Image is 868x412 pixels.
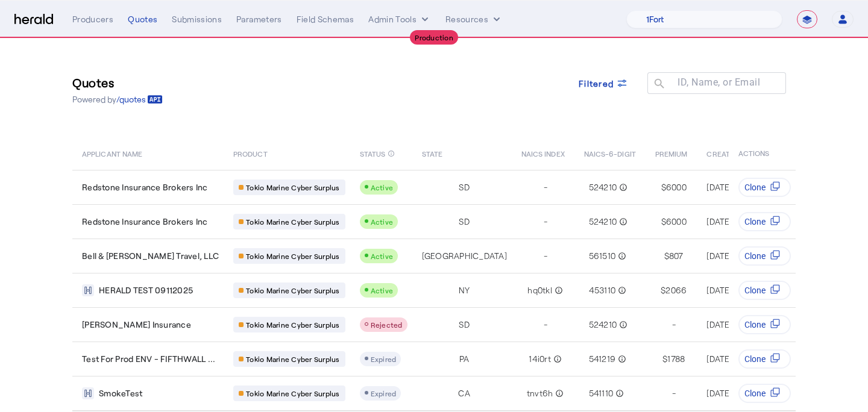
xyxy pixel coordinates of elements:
span: - [672,387,676,399]
span: Active [371,183,394,192]
span: $ [661,181,666,193]
span: Bell & [PERSON_NAME] Travel, LLC [82,250,219,262]
span: Clone [744,353,766,365]
span: STATUS [360,147,386,159]
span: Expired [371,355,397,363]
span: 524210 [589,319,617,331]
button: Clone [738,384,791,403]
span: Active [371,286,394,295]
div: Producers [72,13,113,25]
span: Tokio Marine Cyber Surplus [246,320,340,329]
span: 541219 [589,353,616,365]
span: 524210 [589,181,617,193]
div: Quotes [128,13,157,25]
span: CA [458,387,470,399]
div: Production [410,30,458,45]
mat-icon: info_outline [617,319,627,331]
div: Submissions [172,13,222,25]
span: PRODUCT [233,147,268,159]
span: Tokio Marine Cyber Surplus [246,389,340,398]
span: 453110 [589,284,616,296]
button: Clone [738,315,791,334]
mat-icon: info_outline [615,284,626,296]
span: HERALD TEST 09112025 [99,284,193,296]
span: SD [459,181,470,193]
span: 1788 [667,353,685,365]
span: - [544,216,547,228]
span: [DATE] 4:00 PM [706,388,766,398]
h3: Quotes [72,74,163,91]
span: 14i0rt [529,353,551,365]
span: Clone [744,250,766,262]
span: APPLICANT NAME [82,147,142,159]
mat-icon: info_outline [388,147,395,160]
mat-icon: info_outline [551,353,562,365]
th: ACTIONS [729,136,796,170]
span: Test For Prod ENV - FIFTHWALL ... [82,353,215,365]
span: - [672,319,676,331]
mat-icon: info_outline [552,284,563,296]
mat-icon: info_outline [617,216,627,228]
p: Powered by [72,93,163,105]
button: Resources dropdown menu [445,13,503,25]
span: [DATE] 3:22 PM [706,216,765,226]
mat-icon: search [647,77,668,92]
span: [GEOGRAPHIC_DATA] [422,250,507,262]
span: Tokio Marine Cyber Surplus [246,286,340,295]
span: SD [459,216,470,228]
span: Redstone Insurance Brokers Inc [82,216,208,228]
button: internal dropdown menu [368,13,431,25]
span: Active [371,252,394,260]
button: Clone [738,178,791,197]
span: [DATE] 2:29 PM [706,182,766,192]
span: [DATE] 5:42 PM [706,319,765,329]
span: tnvt6h [527,387,553,399]
span: [DATE] 2:42 PM [706,285,765,295]
span: Clone [744,181,766,193]
span: NAICS-6-DIGIT [584,147,636,159]
span: NAICS INDEX [521,147,565,159]
span: Tokio Marine Cyber Surplus [246,251,340,261]
span: Clone [744,284,766,296]
span: 6000 [666,216,687,228]
img: Herald Logo [14,14,53,25]
mat-icon: info_outline [553,387,564,399]
mat-icon: info_outline [615,250,626,262]
span: Redstone Insurance Brokers Inc [82,181,208,193]
span: [PERSON_NAME] Insurance [82,319,191,331]
span: 524210 [589,216,617,228]
button: Clone [738,281,791,300]
mat-icon: info_outline [617,181,627,193]
span: Tokio Marine Cyber Surplus [246,183,340,192]
span: Active [371,217,394,226]
span: STATE [422,147,442,159]
span: $ [662,353,667,365]
span: [DATE] 6:28 AM [706,354,766,364]
span: [DATE] 3:19 PM [706,251,764,261]
span: Tokio Marine Cyber Surplus [246,354,340,364]
span: $ [664,250,669,262]
span: 541110 [589,387,614,399]
span: SmokeTest [99,387,142,399]
span: PA [459,353,470,365]
span: - [544,181,547,193]
span: NY [459,284,470,296]
span: Filtered [579,77,614,90]
span: SD [459,319,470,331]
mat-label: ID, Name, or Email [678,76,760,88]
span: hq0tkl [527,284,552,296]
span: Clone [744,216,766,228]
span: 807 [669,250,684,262]
span: Tokio Marine Cyber Surplus [246,217,340,226]
span: 561510 [589,250,616,262]
button: Clone [738,246,791,266]
span: 2066 [665,284,687,296]
button: Filtered [569,72,638,94]
span: - [544,250,547,262]
div: Field Schemas [297,13,354,25]
span: $ [661,216,666,228]
mat-icon: info_outline [615,353,626,365]
button: Clone [738,349,791,369]
span: Expired [371,389,397,398]
span: CREATED [706,147,739,159]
